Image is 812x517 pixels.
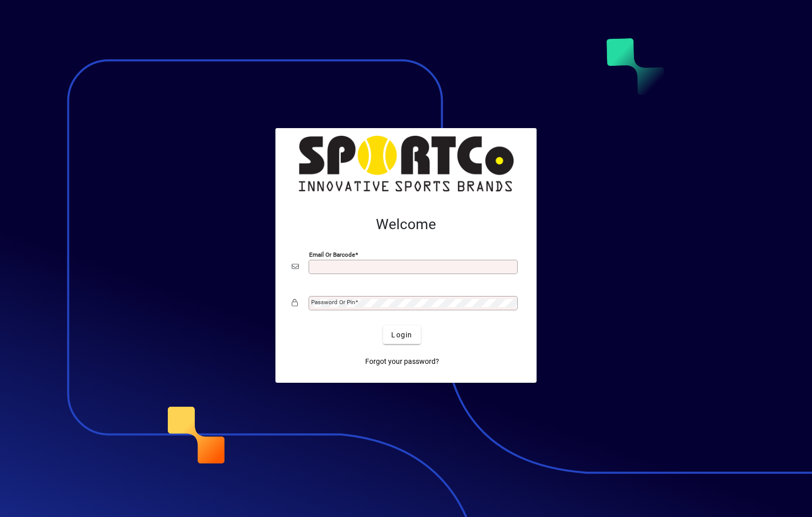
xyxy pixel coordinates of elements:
a: Forgot your password? [361,352,443,371]
mat-label: Email or Barcode [309,251,355,258]
span: Forgot your password? [365,356,439,367]
mat-label: Password or Pin [311,299,355,306]
button: Login [383,326,420,344]
span: Login [391,330,412,340]
h2: Welcome [292,216,520,233]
